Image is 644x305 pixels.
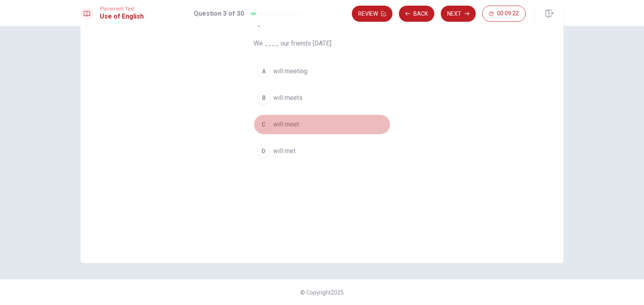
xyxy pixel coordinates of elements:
span: will meeting [273,66,308,76]
span: 00:09:22 [497,10,519,17]
div: A [257,65,270,78]
span: will meet [273,120,299,129]
button: Cwill meet [254,114,390,135]
button: Back [399,6,434,22]
button: Bwill meets [254,88,390,108]
button: 00:09:22 [482,6,526,22]
button: Review [352,6,392,22]
button: Next [441,6,476,22]
span: will meets [273,93,303,103]
div: D [257,145,270,158]
span: © Copyright 2025 [300,289,344,296]
h1: Question 3 of 30 [194,9,244,19]
span: will met [273,146,295,156]
div: B [257,91,270,104]
button: Awill meeting [254,61,390,81]
button: Dwill met [254,141,390,161]
span: We ____ our friends [DATE]. [254,39,390,48]
span: Placement Test [100,6,144,12]
h1: Use of English [100,12,144,21]
div: C [257,118,270,131]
